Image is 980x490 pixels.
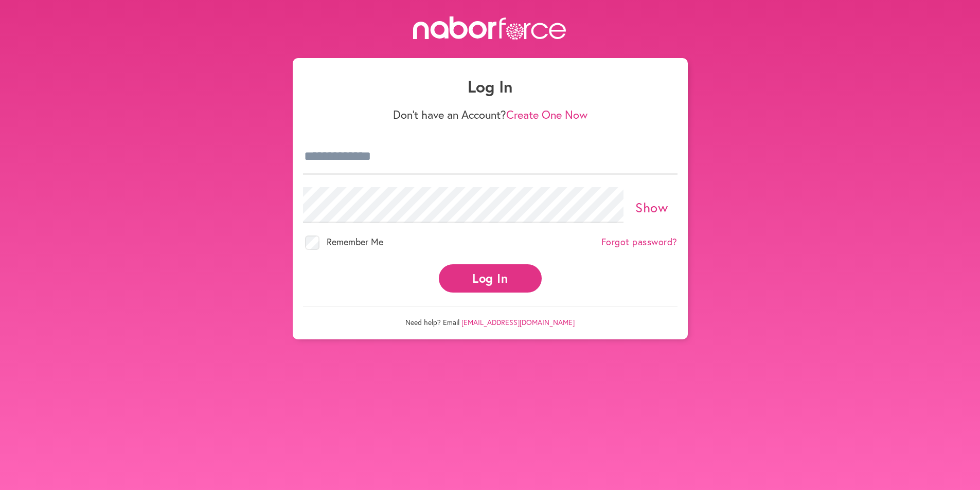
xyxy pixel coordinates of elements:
button: Log In [439,264,542,293]
p: Don't have an Account? [303,108,678,121]
h1: Log In [303,77,678,96]
p: Need help? Email [303,306,678,327]
a: [EMAIL_ADDRESS][DOMAIN_NAME] [461,317,575,327]
a: Forgot password? [601,237,678,248]
a: Create One Now [506,107,587,122]
a: Show [635,198,668,216]
span: Remember Me [327,235,383,248]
